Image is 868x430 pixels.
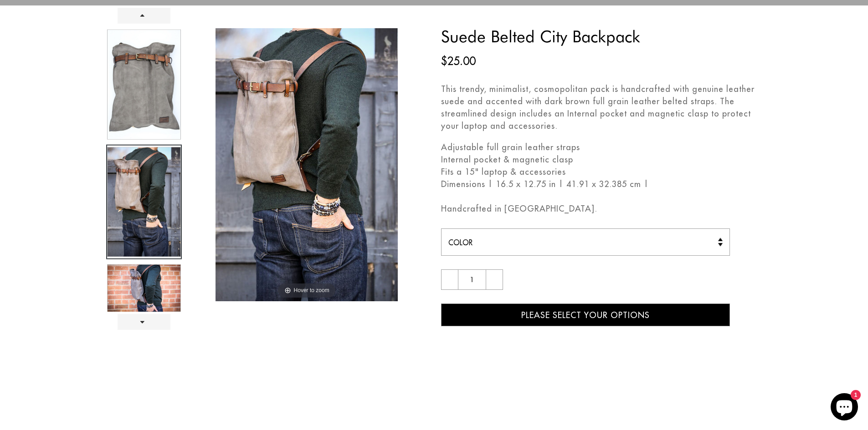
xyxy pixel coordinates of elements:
button: Please Select Your Options [441,304,730,326]
li: Dimensions | 16.5 x 12.75 in | 41.91 x 32.385 cm | [441,178,762,190]
a: grey leather backpack [106,27,182,142]
img: otero menswear suede leather backpack [216,28,398,301]
img: otero menswear suede leather backpack [108,147,180,257]
img: grey leather backpack [108,30,180,139]
li: Fits a 15" laptop & accessories [441,166,762,178]
a: Next [118,314,170,330]
a: Prev [118,8,170,24]
ins: $25.00 [441,53,476,69]
img: suede leather backpack [108,265,180,314]
inbox-online-store-chat: Shopify online store chat [828,393,861,423]
h3: Suede Belted City Backpack [441,28,762,45]
span: Please Select Your Options [521,310,650,320]
li: Adjustable full grain leather straps [441,141,762,153]
li: Internal pocket & magnetic clasp [441,153,762,166]
p: This trendy, minimalist, cosmopolitan pack is handcrafted with genuine leather suede and accented... [441,83,762,132]
p: Handcrafted in [GEOGRAPHIC_DATA]. [441,202,762,215]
